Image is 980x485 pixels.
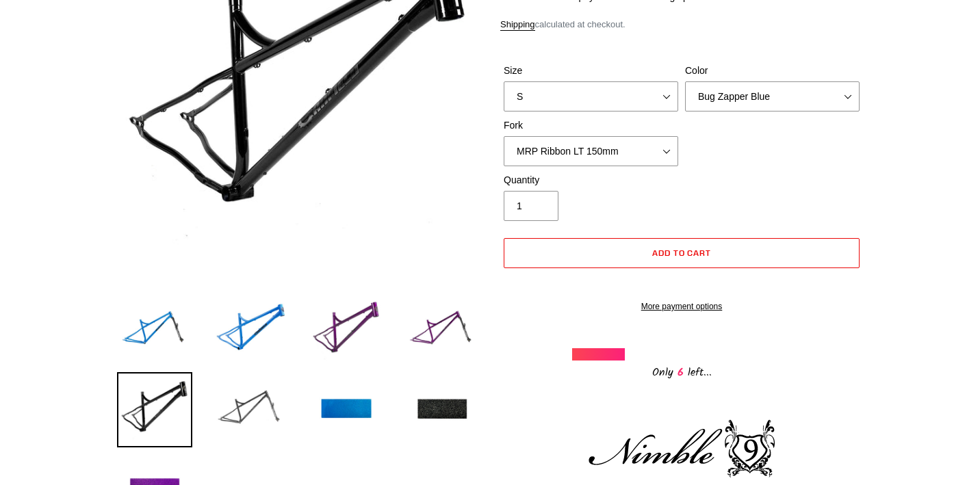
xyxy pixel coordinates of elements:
img: Load image into Gallery viewer, NIMBLE 9 - Frame + Fork [404,293,480,368]
a: More payment options [504,300,860,313]
label: Size [504,64,678,78]
button: Add to cart [504,238,860,268]
label: Color [685,64,860,78]
img: Load image into Gallery viewer, NIMBLE 9 - Frame + Fork [117,293,192,368]
span: 6 [673,364,688,381]
label: Quantity [504,173,678,187]
span: Add to cart [652,248,712,258]
a: Shipping [500,19,535,31]
img: Load image into Gallery viewer, NIMBLE 9 - Frame + Fork [213,293,288,368]
img: Load image into Gallery viewer, NIMBLE 9 - Frame + Fork [309,372,384,447]
img: Load image into Gallery viewer, NIMBLE 9 - Frame + Fork [309,293,384,368]
img: Load image into Gallery viewer, NIMBLE 9 - Frame + Fork [404,372,480,447]
div: calculated at checkout. [500,18,863,31]
img: Load image into Gallery viewer, NIMBLE 9 - Frame + Fork [117,372,192,447]
img: Load image into Gallery viewer, NIMBLE 9 - Frame + Fork [213,372,288,447]
div: Only left... [572,361,791,382]
label: Fork [504,118,678,133]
